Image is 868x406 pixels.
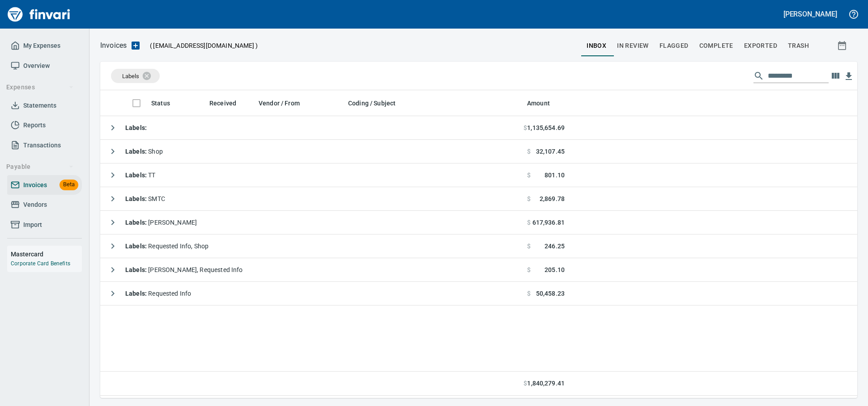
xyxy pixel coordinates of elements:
[587,40,606,51] span: inbox
[348,98,407,109] span: Coding / Subject
[23,120,46,131] span: Reports
[127,40,145,51] button: Upload an Invoice
[209,98,236,109] span: Received
[783,9,837,19] h5: [PERSON_NAME]
[125,148,148,155] strong: Labels :
[829,69,842,83] button: Choose columns to display
[699,40,733,51] span: Complete
[527,98,550,109] span: Amount
[660,40,689,51] span: Flagged
[545,265,565,274] span: 205.10
[151,98,170,109] span: Status
[527,289,531,298] span: $
[23,60,50,71] span: Overview
[125,290,191,297] span: Requested Info
[122,73,139,80] span: Labels
[3,79,77,96] button: Expenses
[209,98,248,109] span: Received
[100,40,127,51] p: Invoices
[536,289,565,298] span: 50,458.23
[744,40,777,51] span: Exported
[125,243,148,250] strong: Labels :
[7,195,82,215] a: Vendors
[527,265,531,274] span: $
[7,215,82,235] a: Import
[781,7,839,21] button: [PERSON_NAME]
[540,194,565,203] span: 2,869.78
[527,218,531,227] span: $
[259,98,311,109] span: Vendor / From
[23,40,60,51] span: My Expenses
[6,161,74,172] span: Payable
[23,199,47,210] span: Vendors
[7,36,82,56] a: My Expenses
[7,56,82,76] a: Overview
[151,98,182,109] span: Status
[545,242,565,251] span: 246.25
[532,218,565,227] span: 617,936.81
[527,171,531,180] span: $
[125,290,148,297] strong: Labels :
[5,4,72,25] img: Finvari
[527,242,531,251] span: $
[125,195,165,202] span: SMTC
[23,140,61,151] span: Transactions
[23,100,56,111] span: Statements
[527,194,531,203] span: $
[527,379,565,388] span: 1,840,279.41
[125,195,148,202] strong: Labels :
[7,115,82,135] a: Reports
[125,219,197,226] span: [PERSON_NAME]
[111,69,160,83] div: Labels
[60,180,78,190] span: Beta
[3,159,77,175] button: Payable
[23,219,42,230] span: Import
[788,40,809,51] span: trash
[7,96,82,116] a: Statements
[125,172,148,179] strong: Labels :
[259,98,300,109] span: Vendor / From
[125,148,163,155] span: Shop
[145,41,258,50] p: ( )
[125,124,147,131] strong: Labels :
[617,40,649,51] span: In Review
[152,41,255,50] span: [EMAIL_ADDRESS][DOMAIN_NAME]
[527,123,565,132] span: 1,135,654.69
[125,243,208,250] span: Requested Info, Shop
[100,40,127,51] nav: breadcrumb
[7,175,82,195] a: InvoicesBeta
[11,260,70,267] a: Corporate Card Benefits
[11,249,82,259] h6: Mastercard
[7,135,82,155] a: Transactions
[125,172,156,179] span: TT
[125,266,148,273] strong: Labels :
[842,70,855,83] button: Download Table
[125,219,148,226] strong: Labels :
[527,98,562,109] span: Amount
[523,379,527,388] span: $
[6,82,74,93] span: Expenses
[829,38,857,54] button: Show invoices within a particular date range
[23,180,47,191] span: Invoices
[523,123,527,132] span: $
[527,147,531,156] span: $
[545,171,565,180] span: 801.10
[536,147,565,156] span: 32,107.45
[348,98,396,109] span: Coding / Subject
[125,266,243,273] span: [PERSON_NAME], Requested Info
